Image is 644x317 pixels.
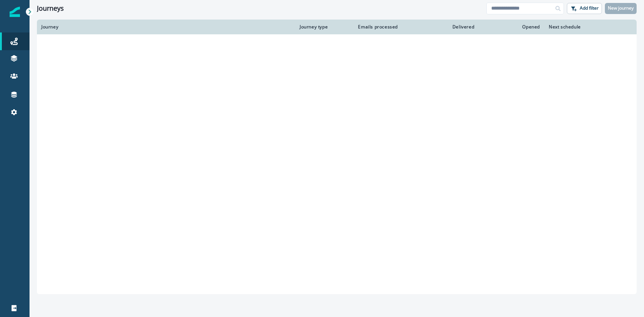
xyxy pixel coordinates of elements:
div: Next schedule [549,24,614,30]
div: Opened [483,24,540,30]
div: Delivered [407,24,474,30]
button: New journey [605,3,637,14]
p: Add filter [580,6,599,11]
div: Journey [41,24,291,30]
div: Journey type [300,24,346,30]
div: Emails processed [355,24,398,30]
img: Inflection [10,7,20,17]
p: New journey [608,6,634,11]
h1: Journeys [37,4,64,13]
button: Add filter [567,3,602,14]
